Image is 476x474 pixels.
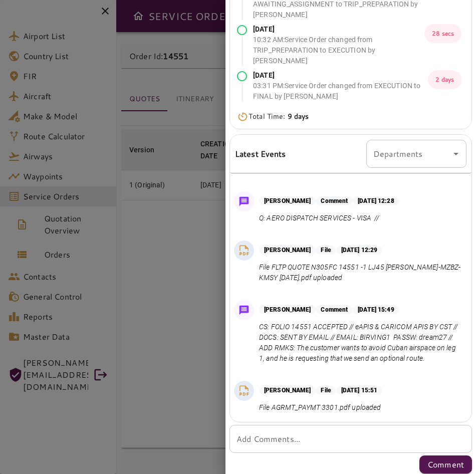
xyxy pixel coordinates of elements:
[449,147,463,161] button: Open
[259,246,316,255] p: [PERSON_NAME]
[353,305,399,314] p: [DATE] 15:49
[253,81,428,102] p: 03:31 PM : Service Order changed from EXECUTION to FINAL by [PERSON_NAME]
[316,196,353,205] p: Comment
[259,262,462,283] p: File FLTP QUOTE N305FC 14551 -1 LJ45 [PERSON_NAME]-MZBZ-KMSY [DATE].pdf uploaded
[336,386,382,395] p: [DATE] 15:51
[237,112,249,122] img: Timer Icon
[259,322,462,364] p: CS: FOLIO 14551 ACCEPTED // eAPIS & CARICOM APIS BY CST // DOCS: SENT BY EMAIL // EMAIL: BIRVING1...
[419,455,472,473] button: Comment
[253,24,424,35] p: [DATE]
[316,305,353,314] p: Comment
[353,196,399,205] p: [DATE] 12:28
[428,70,461,89] p: 2 days
[253,35,424,66] p: 10:32 AM : Service Order changed from TRIP_PREPARATION to EXECUTION by [PERSON_NAME]
[259,213,399,223] p: Q: AERO DISPATCH SERVICES - VISA //
[259,386,316,395] p: [PERSON_NAME]
[249,111,309,122] p: Total Time:
[316,386,336,395] p: File
[336,246,382,255] p: [DATE] 12:29
[237,303,251,317] img: Message Icon
[316,246,336,255] p: File
[235,147,286,160] h6: Latest Events
[237,194,251,208] img: Message Icon
[259,196,316,205] p: [PERSON_NAME]
[288,111,309,121] b: 9 days
[259,305,316,314] p: [PERSON_NAME]
[427,458,464,470] p: Comment
[424,24,461,43] p: 28 secs
[236,243,252,258] img: PDF File
[236,383,252,398] img: PDF File
[253,70,428,81] p: [DATE]
[259,402,382,413] p: File AGRMT_PAYMT 3301.pdf uploaded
